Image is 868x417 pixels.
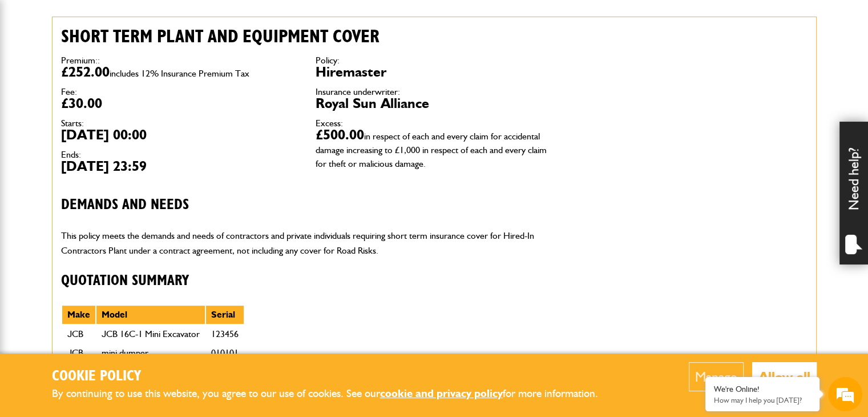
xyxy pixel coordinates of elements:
[62,305,96,324] th: Make
[187,6,215,33] div: Minimize live chat window
[76,64,209,79] div: Chat with us now
[15,173,208,198] input: Enter your phone number
[61,65,298,79] dd: £252.00
[62,324,96,344] td: JCB
[316,87,553,97] dt: Insurance underwriter:
[205,324,244,344] td: 123456
[37,63,65,79] img: d_20077148190_company_1631870298795_20077148190
[61,272,553,290] h3: Quotation Summary
[155,328,207,343] em: Start Chat
[61,87,298,97] dt: Fee:
[61,150,298,159] dt: Ends:
[96,343,205,363] td: mini dumper
[15,207,208,318] textarea: Type your message and hit 'Enter'
[61,97,298,110] dd: £30.00
[15,139,208,165] input: Enter your email address
[96,305,205,324] th: Model
[61,159,298,173] dd: [DATE] 23:59
[752,362,817,391] button: Allow all
[62,343,96,363] td: JCB
[316,97,553,110] dd: Royal Sun Alliance
[316,119,553,128] dt: Excess:
[205,343,244,363] td: 010101
[205,305,244,324] th: Serial
[13,63,30,80] div: Navigation go back
[714,396,811,404] p: How may I help you today?
[714,384,811,394] div: We're Online!
[61,128,298,142] dd: [DATE] 00:00
[96,324,205,344] td: JCB 16C-1 Mini Excavator
[316,56,553,65] dt: Policy:
[61,56,298,65] dt: Premium::
[15,106,208,131] input: Enter your last name
[316,128,553,169] dd: £500.00
[61,197,553,214] h3: Demands and needs
[689,362,744,391] button: Manage
[316,65,553,79] dd: Hiremaster
[316,131,547,169] span: in respect of each and every claim for accidental damage increasing to £1,000 in respect of each ...
[52,385,617,403] p: By continuing to use this website, you agree to our use of cookies. See our for more information.
[61,228,553,258] p: This policy meets the demands and needs of contractors and private individuals requiring short te...
[110,68,249,79] span: includes 12% Insurance Premium Tax
[52,368,617,386] h2: Cookie Policy
[61,26,553,47] h2: Short term plant and equipment cover
[61,119,298,128] dt: Starts:
[839,122,868,264] div: Need help?
[380,387,503,400] a: cookie and privacy policy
